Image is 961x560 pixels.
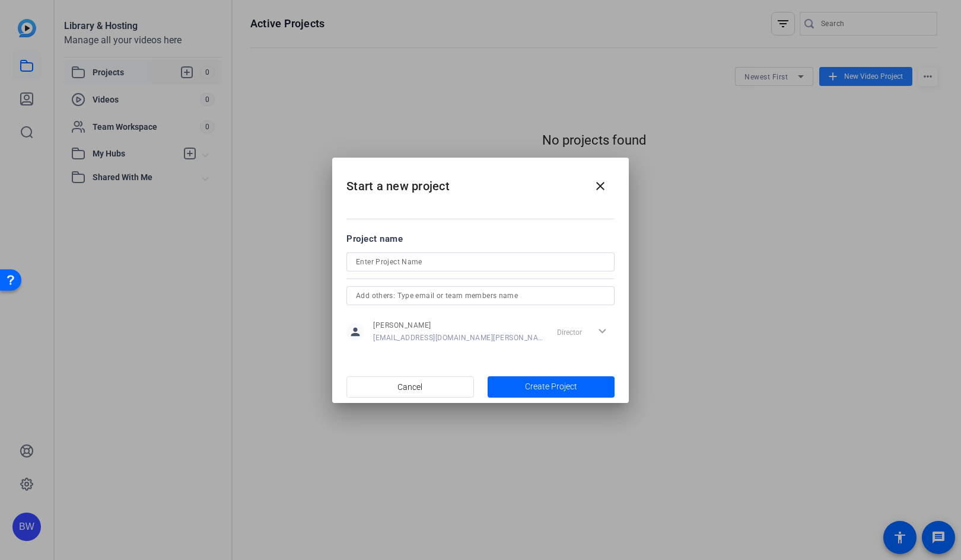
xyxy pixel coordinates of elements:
mat-icon: close [593,179,607,193]
span: [PERSON_NAME] [373,321,543,330]
input: Add others: Type email or team members name [356,289,605,303]
span: [EMAIL_ADDRESS][DOMAIN_NAME][PERSON_NAME] [373,333,543,343]
button: Create Project [488,376,615,398]
h2: Start a new project [332,158,629,206]
span: Create Project [525,380,577,393]
input: Enter Project Name [356,255,605,269]
div: Project name [346,232,615,245]
mat-icon: person [346,323,364,341]
span: Cancel [397,376,422,398]
button: Cancel [346,376,474,398]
